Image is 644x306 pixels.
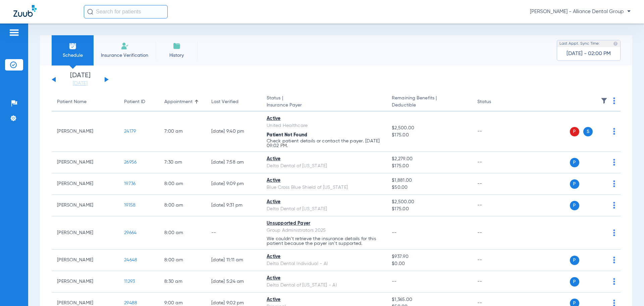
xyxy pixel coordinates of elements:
[206,271,261,293] td: [DATE] 5:24 AM
[267,199,381,206] div: Active
[392,206,466,213] span: $175.00
[124,279,135,284] span: 11293
[211,98,238,105] div: Last Verified
[392,230,397,235] span: --
[570,158,579,167] span: P
[267,163,381,170] div: Delta Dental of [US_STATE]
[164,98,201,105] div: Appointment
[472,152,517,173] td: --
[613,202,615,209] img: group-dot-blue.svg
[52,173,119,195] td: [PERSON_NAME]
[9,29,19,37] img: hamburger-icon
[392,156,466,163] span: $2,279.00
[613,159,615,166] img: group-dot-blue.svg
[392,296,466,303] span: $1,365.00
[267,156,381,163] div: Active
[52,216,119,250] td: [PERSON_NAME]
[121,42,129,50] img: Manual Insurance Verification
[161,52,193,59] span: History
[124,160,137,165] span: 26956
[386,93,472,112] th: Remaining Benefits |
[173,42,181,50] img: History
[570,179,579,189] span: P
[267,139,381,148] p: Check patient details or contact the payer. [DATE] 09:02 PM.
[87,9,93,15] img: Search Icon
[124,301,137,305] span: 29488
[267,236,381,246] p: We couldn’t retrieve the insurance details for this patient because the payer isn’t supported.
[267,122,381,129] div: United Healthcare
[164,98,193,105] div: Appointment
[392,199,466,206] span: $2,500.00
[472,173,517,195] td: --
[57,98,113,105] div: Patient Name
[267,102,381,109] span: Insurance Payer
[159,250,206,271] td: 8:00 AM
[472,216,517,250] td: --
[267,133,307,137] span: Patient Not Found
[392,125,466,132] span: $2,500.00
[567,50,611,57] span: [DATE] - 02:00 PM
[60,80,100,87] a: [DATE]
[583,127,593,136] span: S
[530,8,631,15] span: [PERSON_NAME] - Alliance Dental Group
[52,112,119,152] td: [PERSON_NAME]
[472,271,517,293] td: --
[613,128,615,135] img: group-dot-blue.svg
[206,152,261,173] td: [DATE] 7:58 AM
[472,250,517,271] td: --
[267,275,381,282] div: Active
[206,112,261,152] td: [DATE] 9:40 PM
[52,271,119,293] td: [PERSON_NAME]
[99,52,151,59] span: Insurance Verification
[559,40,600,47] span: Last Appt. Sync Time:
[472,112,517,152] td: --
[206,195,261,216] td: [DATE] 9:31 PM
[472,93,517,112] th: Status
[267,260,381,267] div: Delta Dental Individual - AI
[69,42,77,50] img: Schedule
[206,250,261,271] td: [DATE] 11:11 AM
[159,152,206,173] td: 7:30 AM
[124,98,154,105] div: Patient ID
[601,97,607,104] img: filter.svg
[267,227,381,234] div: Group Administrators 2025
[124,258,137,262] span: 24648
[124,129,136,134] span: 24179
[124,181,136,186] span: 19736
[159,271,206,293] td: 8:30 AM
[613,41,618,46] img: last sync help info
[159,173,206,195] td: 8:00 AM
[57,98,87,105] div: Patient Name
[613,97,615,104] img: group-dot-blue.svg
[124,203,136,208] span: 19158
[60,72,100,87] li: [DATE]
[392,177,466,184] span: $1,881.00
[52,195,119,216] td: [PERSON_NAME]
[570,277,579,287] span: P
[267,206,381,213] div: Delta Dental of [US_STATE]
[124,230,137,235] span: 29664
[57,52,89,59] span: Schedule
[159,195,206,216] td: 8:00 AM
[392,102,466,109] span: Deductible
[206,173,261,195] td: [DATE] 9:09 PM
[84,5,168,18] input: Search for patients
[392,163,466,170] span: $175.00
[52,152,119,173] td: [PERSON_NAME]
[267,220,381,227] div: Unsupported Payer
[267,184,381,191] div: Blue Cross Blue Shield of [US_STATE]
[613,180,615,187] img: group-dot-blue.svg
[570,127,579,136] span: P
[392,260,466,267] span: $0.00
[472,195,517,216] td: --
[159,216,206,250] td: 8:00 AM
[13,5,37,17] img: Zuub Logo
[267,115,381,122] div: Active
[613,229,615,236] img: group-dot-blue.svg
[613,257,615,263] img: group-dot-blue.svg
[613,278,615,285] img: group-dot-blue.svg
[570,256,579,265] span: P
[206,216,261,250] td: --
[392,279,397,284] span: --
[124,98,145,105] div: Patient ID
